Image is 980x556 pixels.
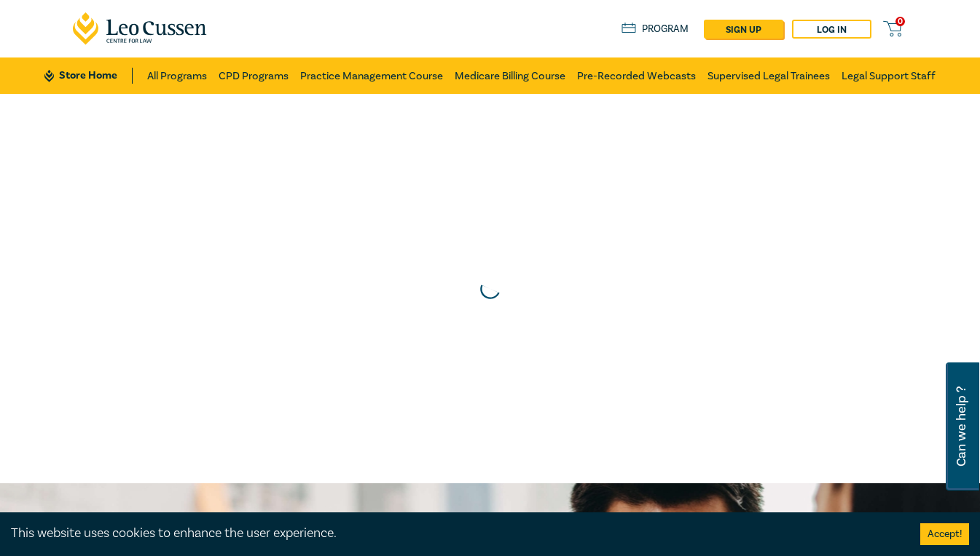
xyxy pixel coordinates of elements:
[455,57,565,94] a: Medicare Billing Course
[622,21,689,37] a: Program
[920,523,969,545] button: Accept cookies
[577,57,696,94] a: Pre-Recorded Webcasts
[707,57,830,94] a: Supervised Legal Trainees
[300,57,443,94] a: Practice Management Course
[792,20,871,39] a: Log in
[842,57,936,94] a: Legal Support Staff
[44,68,133,84] a: Store Home
[954,371,968,482] span: Can we help ?
[895,17,905,26] span: 0
[147,57,207,94] a: All Programs
[704,20,783,39] a: sign up
[219,57,289,94] a: CPD Programs
[11,524,898,543] div: This website uses cookies to enhance the user experience.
